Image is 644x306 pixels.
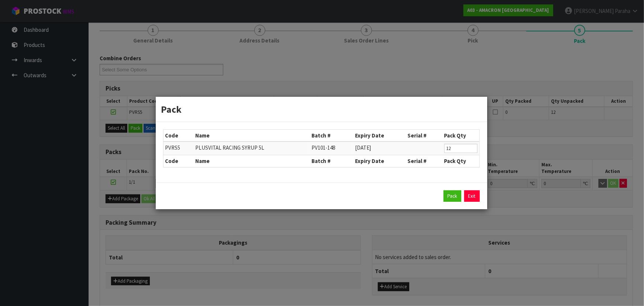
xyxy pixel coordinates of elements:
a: Exit [464,190,480,202]
th: Serial # [406,155,442,167]
th: Batch # [310,130,353,142]
th: Code [163,130,194,142]
span: [DATE] [355,144,371,151]
th: Pack Qty [442,155,479,167]
span: PLUSVITAL RACING SYRUP 5L [195,144,264,151]
th: Pack Qty [442,130,479,142]
button: Pack [444,190,461,202]
h3: Pack [161,102,482,116]
th: Serial # [406,130,442,142]
span: PV101-148 [311,144,335,151]
span: PVRS5 [165,144,180,151]
th: Name [193,130,310,142]
th: Batch # [310,155,353,167]
th: Name [193,155,310,167]
th: Expiry Date [353,130,406,142]
th: Expiry Date [353,155,406,167]
th: Code [163,155,194,167]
